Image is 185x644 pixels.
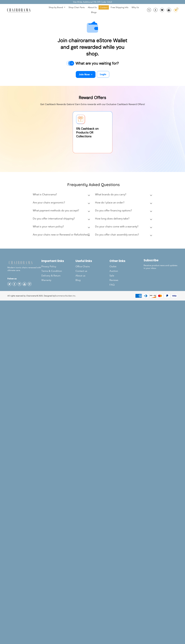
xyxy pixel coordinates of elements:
p: Modern iconic chairs renewed with ultimate care. [7,261,41,272]
h2: How long does delivery take? [95,217,129,220]
summary: Are your chairs ergonomic? [33,199,91,207]
a: Auction [109,269,143,273]
span: FAQ [109,283,115,286]
a: 1 [172,8,178,12]
a: FAQ [109,283,143,287]
span: Free Shipping Info [111,6,128,9]
summary: Are your chairs new or Renewed or Refurbished? [33,231,91,239]
span: Shop Chair Parts [68,6,85,9]
span: 5 % Cashback on Products OR Collections [76,127,109,138]
span: Why Us [132,6,139,9]
div: 1 [176,7,179,10]
a: Blog [76,278,109,282]
img: chairorama [7,261,34,265]
a: Warranty [41,278,75,282]
a: Ecommerce Builders Inc. [55,295,76,297]
span: Office Chairs [76,265,90,268]
span: About us [76,274,85,277]
h2: Other links [109,259,143,263]
h2: Are your chairs ergonomic? [33,201,65,204]
h2: What is Chairorama? [33,193,57,196]
a: Sale [109,273,143,278]
span: Auction [109,270,118,273]
a: Privacy Policy [41,264,75,269]
h1: Reward Offers [40,92,145,103]
p: Receive product news and updates in your inbox [144,264,178,270]
summary: How do I place an order? [95,199,153,207]
summary: How long does delivery take? [95,215,153,223]
h2: What payment methods do you accept? [33,209,79,212]
a: Office Chairs [76,264,109,269]
h2: Useful links [76,259,109,263]
h2: Do you offer chair assembly services? [95,233,139,236]
a: Delivery & Return [41,273,75,278]
h2: What is your return policy? [33,225,64,228]
a: Reviews [109,278,143,282]
img: WhatsApp_Image_2024-07-12_at_16.23.01.webp [167,8,171,12]
h2: Are your chairs new or Renewed or Refurbished? [33,233,90,236]
span: About Us [88,6,97,9]
a: Blogs [90,10,98,14]
span: Privacy Policy [41,265,56,268]
summary: Do you offer chair assembly services? [95,231,153,239]
summary: Do you offer financing options? [95,207,153,215]
a: Shop Chair Parts [67,5,86,10]
h2: Frequently Asked Questions [33,182,154,187]
a: Free Shipping Info [109,5,130,10]
a: Join Now [76,71,95,78]
span: Terms & Condition [41,270,62,273]
h2: Do you offer international shipping? [33,217,75,220]
summary: What is Chairorama? [33,191,91,199]
span: Sale [109,274,114,277]
a: Contact us [76,269,109,273]
summary: What brands do you carry? [95,191,153,199]
span: Contact us [76,270,87,273]
h2: Do you offer financing options? [95,209,132,212]
h2: Important links [41,259,75,263]
h2: How do I place an order? [95,201,124,204]
span: Warranty [41,279,51,282]
summary: Do your chairs come with a warranty? [95,223,153,231]
p: Join chairorama eStore Wallet and get rewarded while you shop. [57,34,128,60]
a: Shop by Brand [47,5,67,10]
h2: Do your chairs come with a warranty? [95,225,138,228]
a: Contact [99,5,109,10]
img: chairorama [6,8,32,13]
h2: Subscribe [144,259,178,262]
nav: DesktopNavigation [43,5,144,15]
span: Reviews [109,279,118,282]
a: Why Us [130,5,140,10]
p: Get Cashback Rewards Galore! Earn Extra rewards with our Exclusive Cashback Reward Offers! [40,103,145,106]
span: Outlet [109,265,116,268]
div: All rights reserved by Chairorama © 2025. Designed by [7,294,76,297]
summary: What is your return policy? [33,223,91,231]
span: Contact [100,6,108,9]
summary: Do you offer international shipping? [33,215,91,223]
a: Login [97,71,109,78]
a: Terms & Condition [41,269,75,273]
span: Delivery & Return [41,274,60,277]
a: About us [76,273,109,278]
span: Blog [76,279,81,282]
span: Blogs [91,11,97,14]
summary: What payment methods do you accept? [33,207,91,215]
a: Outlet [109,264,143,269]
p: What are you waiting for? [74,60,119,67]
h2: What brands do you carry? [95,193,126,196]
h4: Folow us [7,277,41,280]
a: About Us [86,5,98,10]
